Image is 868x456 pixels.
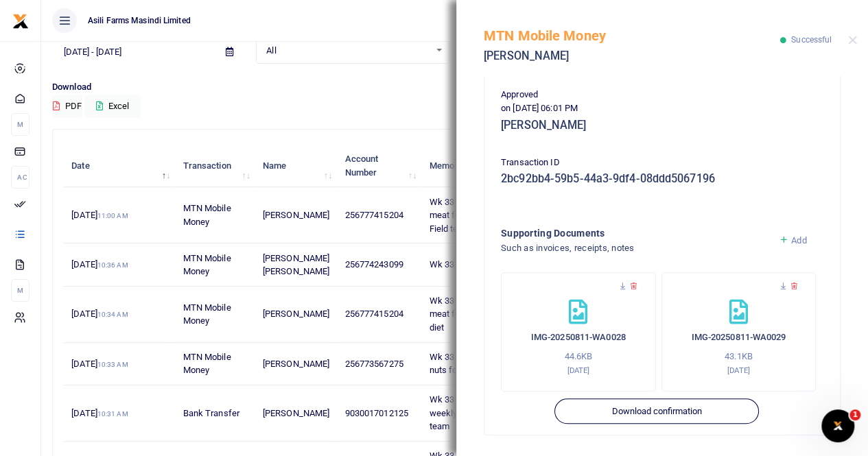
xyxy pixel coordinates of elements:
[567,365,589,375] small: [DATE]
[84,95,141,118] button: Excel
[71,259,128,269] span: [DATE]
[345,309,403,319] span: 256777415204
[97,311,128,318] small: 10:34 AM
[345,408,408,418] span: 9030017012125
[345,210,403,220] span: 256777415204
[429,394,529,431] span: Wk 33 04 1 purchase of weekly items for the field team
[11,279,30,302] li: M
[97,410,128,418] small: 10:31 AM
[501,156,823,170] p: Transaction ID
[345,359,403,369] span: 256773567275
[501,241,768,256] h4: Such as invoices, receipts, notes
[554,398,758,424] button: Download confirmation
[175,145,255,187] th: Transaction: activate to sort column ascending
[52,40,215,64] input: select period
[484,49,780,63] h5: [PERSON_NAME]
[345,259,403,269] span: 256774243099
[501,172,823,186] h5: 2bc92bb4-59b5-44a3-9df4-08ddd5067196
[255,145,338,187] th: Name: activate to sort column ascending
[52,95,82,118] button: PDF
[12,15,29,25] a: logo-small logo-large logo-large
[429,296,535,333] span: Wk 33 04 05 purchase of meat for field team weekly diet
[263,253,329,277] span: [PERSON_NAME] [PERSON_NAME]
[821,409,854,442] iframe: Intercom live chat
[501,101,823,116] p: on [DATE] 06:01 PM
[64,145,175,187] th: Date: activate to sort column descending
[337,145,421,187] th: Account Number: activate to sort column ascending
[849,409,860,420] span: 1
[676,332,802,343] h6: IMG-20250811-WA0029
[727,365,750,375] small: [DATE]
[848,36,857,45] button: Close
[82,14,196,27] span: Asili Farms Masindi Limited
[263,359,329,369] span: [PERSON_NAME]
[11,113,30,136] li: M
[52,80,857,95] p: Download
[501,272,656,392] div: IMG-20250811-WA0028
[263,309,329,319] span: [PERSON_NAME]
[183,203,231,227] span: MTN Mobile Money
[71,309,128,319] span: [DATE]
[266,44,429,58] span: All
[97,212,128,219] small: 11:00 AM
[515,350,642,364] p: 44.6KB
[515,332,642,343] h6: IMG-20250811-WA0028
[183,253,231,277] span: MTN Mobile Money
[501,88,823,102] p: Approved
[501,226,768,241] h4: Supporting Documents
[429,352,537,376] span: Wk 33 04 03 purchase g nuts for bweyale field team
[676,350,802,364] p: 43.1KB
[183,352,231,376] span: MTN Mobile Money
[421,145,546,187] th: Memo: activate to sort column ascending
[779,235,807,245] a: Add
[11,166,30,189] li: Ac
[71,359,128,369] span: [DATE]
[263,408,329,418] span: [PERSON_NAME]
[429,197,527,234] span: Wk 33 04 05 purchase of meat for Bunyoro farms Field team weekly diet
[71,408,128,418] span: [DATE]
[661,272,817,392] div: IMG-20250811-WA0029
[791,235,806,245] span: Add
[97,361,128,368] small: 10:33 AM
[183,302,231,326] span: MTN Mobile Money
[183,408,239,418] span: Bank Transfer
[97,261,128,269] small: 10:36 AM
[501,119,823,132] h5: [PERSON_NAME]
[429,259,478,269] span: Wk 33 07 01
[12,13,29,29] img: logo-small
[263,210,329,220] span: [PERSON_NAME]
[71,210,128,220] span: [DATE]
[791,35,832,45] span: Successful
[484,27,780,44] h5: MTN Mobile Money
